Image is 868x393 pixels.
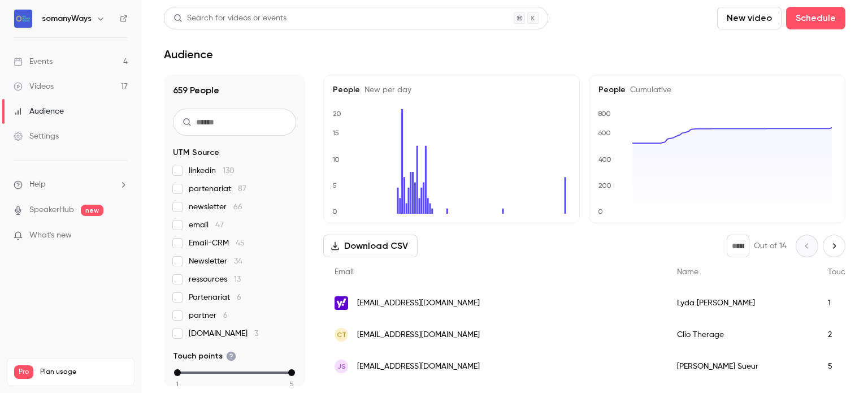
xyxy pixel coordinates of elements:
[40,368,127,377] span: Plan usage
[14,81,54,92] div: Videos
[666,319,817,351] div: Clio Therage
[598,84,836,96] h5: People
[332,208,337,215] text: 0
[174,369,181,376] div: min
[666,287,817,319] div: Lyda [PERSON_NAME]
[237,293,241,301] span: 6
[626,86,671,94] span: Cumulative
[189,292,241,303] span: Partenariat
[357,297,480,309] span: [EMAIL_ADDRESS][DOMAIN_NAME]
[754,240,787,252] p: Out of 14
[357,361,480,373] span: [EMAIL_ADDRESS][DOMAIN_NAME]
[598,129,611,137] text: 600
[332,156,340,163] text: 10
[42,13,92,24] h6: somanyWays
[215,221,224,229] span: 47
[14,179,128,191] li: help-dropdown-opener
[598,110,611,118] text: 800
[337,330,346,340] span: CT
[223,312,228,319] span: 6
[173,84,296,97] h1: 659 People
[238,185,246,193] span: 87
[176,379,179,389] span: 1
[81,205,103,216] span: new
[14,106,64,117] div: Audience
[14,56,53,67] div: Events
[337,361,346,372] span: JS
[173,147,219,158] span: UTM Source
[189,165,235,176] span: linkedin
[189,201,242,213] span: newsletter
[666,351,817,382] div: [PERSON_NAME] Sueur
[323,235,418,257] button: Download CSV
[357,329,480,341] span: [EMAIL_ADDRESS][DOMAIN_NAME]
[333,84,570,96] h5: People
[236,239,245,247] span: 45
[332,182,337,189] text: 5
[335,268,354,276] span: Email
[234,275,241,283] span: 13
[233,203,242,211] span: 66
[189,328,258,339] span: [DOMAIN_NAME]
[29,204,74,216] a: SpeakerHub
[335,296,348,310] img: yahoo.fr
[823,235,845,257] button: Next page
[173,351,236,362] span: Touch points
[189,183,246,195] span: partenariat
[189,237,245,249] span: Email-CRM
[786,7,845,29] button: Schedule
[189,274,241,285] span: ressources
[29,179,46,191] span: Help
[14,131,59,142] div: Settings
[223,167,235,175] span: 130
[189,256,242,267] span: Newsletter
[290,379,293,389] span: 5
[598,182,611,189] text: 200
[717,7,782,29] button: New video
[677,268,698,276] span: Name
[29,230,72,241] span: What's new
[333,110,341,118] text: 20
[288,369,295,376] div: max
[254,330,258,338] span: 3
[189,219,224,231] span: email
[173,12,287,24] div: Search for videos or events
[598,208,603,215] text: 0
[14,10,32,28] img: somanyWays
[234,257,242,265] span: 34
[189,310,228,321] span: partner
[360,86,411,94] span: New per day
[332,129,339,137] text: 15
[164,47,213,61] h1: Audience
[598,156,611,163] text: 400
[14,365,33,379] span: Pro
